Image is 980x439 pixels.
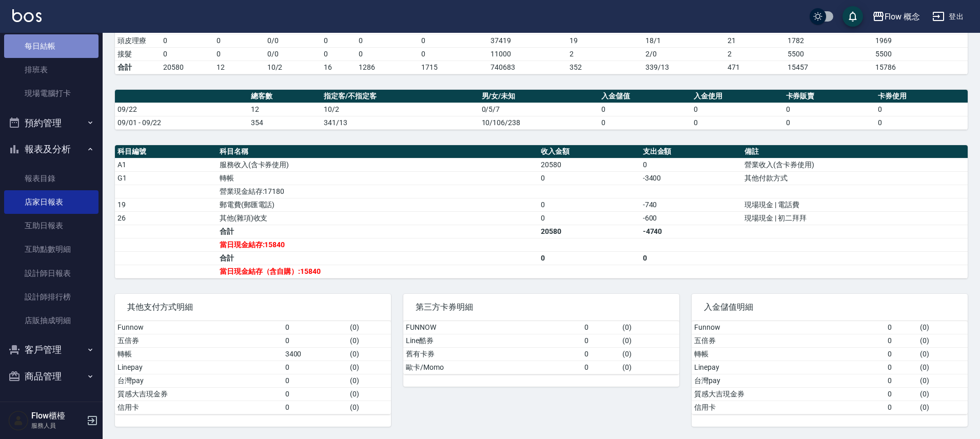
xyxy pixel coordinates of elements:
[567,34,643,47] td: 19
[217,158,538,171] td: 服務收入(含卡券使用)
[321,116,479,129] td: 341/13
[479,90,599,103] th: 男/女/未知
[4,309,99,332] a: 店販抽成明細
[479,116,599,129] td: 10/106/238
[885,387,917,401] td: 0
[115,321,391,414] table: a dense table
[885,10,920,23] div: Flow 概念
[115,145,968,278] table: a dense table
[640,158,742,171] td: 0
[217,185,538,198] td: 營業現金結存:17180
[742,171,968,185] td: 其他付款方式
[620,361,679,374] td: ( 0 )
[283,334,348,347] td: 0
[161,47,214,61] td: 0
[283,361,348,374] td: 0
[4,190,99,214] a: 店家日報表
[640,198,742,211] td: -740
[479,103,599,116] td: 0/5/7
[725,34,785,47] td: 21
[692,347,885,361] td: 轉帳
[885,347,917,361] td: 0
[868,6,925,27] button: Flow 概念
[873,47,968,61] td: 5500
[265,61,322,74] td: 10/2
[248,103,321,116] td: 12
[12,9,42,22] img: Logo
[403,334,582,347] td: Line酷券
[356,47,419,61] td: 0
[742,211,968,225] td: 現場現金 | 初二拜拜
[783,103,876,116] td: 0
[347,321,391,334] td: ( 0 )
[321,34,356,47] td: 0
[217,171,538,185] td: 轉帳
[403,321,679,374] table: a dense table
[347,387,391,401] td: ( 0 )
[283,321,348,334] td: 0
[640,251,742,265] td: 0
[347,374,391,387] td: ( 0 )
[692,387,885,401] td: 質感大吉現金券
[885,374,917,387] td: 0
[31,421,84,430] p: 服務人員
[4,237,99,261] a: 互助點數明細
[321,61,356,74] td: 16
[917,334,968,347] td: ( 0 )
[8,410,29,431] img: Person
[4,363,99,390] button: 商品管理
[692,401,885,414] td: 信用卡
[403,361,582,374] td: 歐卡/Momo
[356,61,419,74] td: 1286
[725,61,785,74] td: 471
[217,211,538,225] td: 其他(雜項)收支
[4,58,99,82] a: 排班表
[321,103,479,116] td: 10/2
[875,116,968,129] td: 0
[321,47,356,61] td: 0
[875,90,968,103] th: 卡券使用
[217,265,538,278] td: 當日現金結存（含自購）:15840
[691,90,783,103] th: 入金使用
[785,34,873,47] td: 1782
[115,145,217,158] th: 科目編號
[488,47,566,61] td: 11000
[265,34,322,47] td: 0 / 0
[115,47,161,61] td: 接髮
[643,34,725,47] td: 18 / 1
[283,387,348,401] td: 0
[599,90,691,103] th: 入金儲值
[115,211,217,225] td: 26
[4,82,99,105] a: 現場電腦打卡
[161,61,214,74] td: 20580
[692,321,885,334] td: Funnow
[214,47,265,61] td: 0
[419,34,488,47] td: 0
[620,347,679,361] td: ( 0 )
[742,158,968,171] td: 營業收入(含卡券使用)
[115,347,283,361] td: 轉帳
[217,251,538,265] td: 合計
[115,361,283,374] td: Linepay
[582,361,620,374] td: 0
[347,401,391,414] td: ( 0 )
[873,61,968,74] td: 15786
[692,334,885,347] td: 五倍券
[248,116,321,129] td: 354
[873,34,968,47] td: 1969
[115,171,217,185] td: G1
[885,361,917,374] td: 0
[115,334,283,347] td: 五倍券
[783,116,876,129] td: 0
[640,211,742,225] td: -600
[742,145,968,158] th: 備註
[885,334,917,347] td: 0
[691,103,783,116] td: 0
[321,90,479,103] th: 指定客/不指定客
[115,401,283,414] td: 信用卡
[620,321,679,334] td: ( 0 )
[4,336,99,363] button: 客戶管理
[885,401,917,414] td: 0
[885,321,917,334] td: 0
[488,34,566,47] td: 37419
